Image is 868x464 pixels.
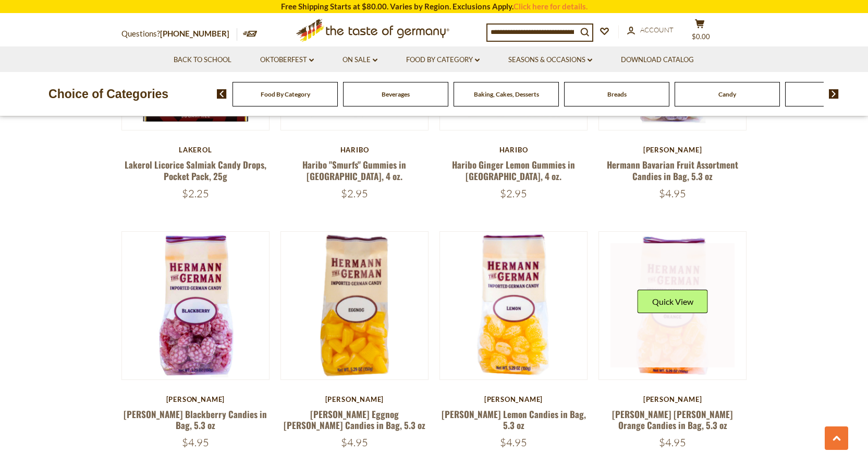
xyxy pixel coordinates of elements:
[122,232,270,379] img: Hermann Bavarian Blackberry Candies in Bag, 5.3 oz
[514,2,588,11] a: Click here for details.
[281,232,429,379] img: Hermann Bavarian Eggnog Brandy Candies in Bag, 5.3 oz
[160,29,229,38] a: [PHONE_NUMBER]
[406,54,480,66] a: Food By Category
[659,187,686,200] span: $4.95
[439,146,588,154] div: Haribo
[182,187,209,200] span: $2.25
[684,19,716,45] button: $0.00
[508,54,592,66] a: Seasons & Occasions
[439,395,588,403] div: [PERSON_NAME]
[829,89,839,99] img: next arrow
[607,90,627,98] a: Breads
[302,158,406,182] a: Haribo "Smurfs" Gummies in [GEOGRAPHIC_DATA], 4 oz.
[692,32,710,41] span: $0.00
[607,158,738,182] a: Hermann Bavarian Fruit Assortment Candies in Bag, 5.3 oz
[440,232,588,379] img: Hermann Bavarian Lemon Candies in Bag, 5.3 oz
[718,90,736,98] a: Candy
[124,408,267,432] a: [PERSON_NAME] Blackberry Candies in Bag, 5.3 oz
[174,54,231,66] a: Back to School
[284,408,425,432] a: [PERSON_NAME] Eggnog [PERSON_NAME] Candies in Bag, 5.3 oz
[121,395,270,403] div: [PERSON_NAME]
[341,436,368,449] span: $4.95
[125,158,266,182] a: Lakerol Licorice Salmiak Candy Drops, Pocket Pack, 25g
[627,25,674,36] a: Account
[474,90,539,98] a: Baking, Cakes, Desserts
[638,290,708,313] button: Quick View
[121,146,270,154] div: Lakerol
[121,27,237,41] p: Questions?
[217,89,227,99] img: previous arrow
[598,146,747,154] div: [PERSON_NAME]
[261,90,310,98] a: Food By Category
[659,436,686,449] span: $4.95
[599,232,747,379] img: Hermann Bavarian Ginger Orange Candies in Bag, 5.3 oz
[621,54,694,66] a: Download Catalog
[280,146,429,154] div: Haribo
[640,26,674,34] span: Account
[612,408,733,432] a: [PERSON_NAME] [PERSON_NAME] Orange Candies in Bag, 5.3 oz
[500,187,527,200] span: $2.95
[343,54,377,66] a: On Sale
[280,395,429,403] div: [PERSON_NAME]
[442,408,586,432] a: [PERSON_NAME] Lemon Candies in Bag, 5.3 oz
[182,436,209,449] span: $4.95
[260,54,314,66] a: Oktoberfest
[452,158,575,182] a: Haribo Ginger Lemon Gummies in [GEOGRAPHIC_DATA], 4 oz.
[500,436,527,449] span: $4.95
[598,395,747,403] div: [PERSON_NAME]
[382,90,410,98] a: Beverages
[341,187,368,200] span: $2.95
